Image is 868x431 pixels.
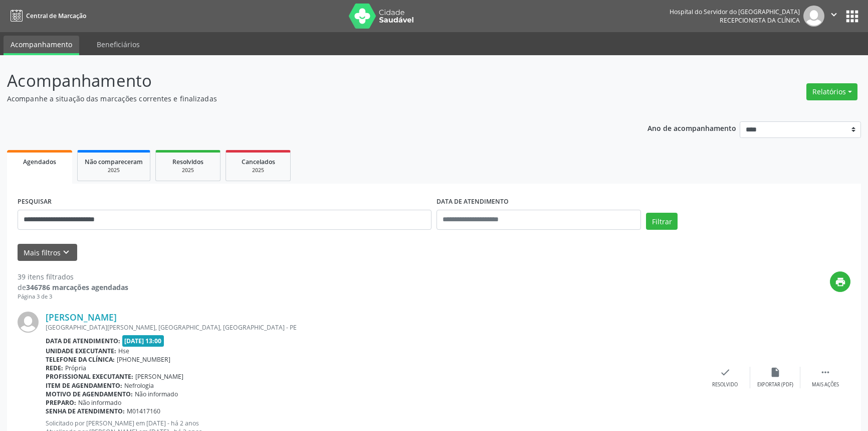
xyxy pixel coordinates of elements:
[26,282,128,292] strong: 346786 marcações agendadas
[7,8,86,24] a: Central de Marcação
[242,158,275,166] span: Cancelados
[135,390,178,398] span: Não informado
[26,12,86,20] span: Central de Marcação
[812,381,839,388] div: Mais ações
[135,372,183,381] span: [PERSON_NAME]
[117,355,170,364] span: [PHONE_NUMBER]
[90,36,147,53] a: Beneficiários
[233,167,283,174] div: 2025
[4,36,79,55] a: Acompanhamento
[7,68,605,93] p: Acompanhamento
[46,372,133,381] b: Profissional executante:
[18,282,128,293] div: de
[46,355,115,364] b: Telefone da clínica:
[46,337,120,345] b: Data de atendimento:
[18,194,52,210] label: PESQUISAR
[18,312,39,333] img: img
[23,158,56,166] span: Agendados
[824,6,843,27] button: 
[18,271,128,282] div: 39 itens filtrados
[172,158,203,166] span: Resolvidos
[122,335,164,347] span: [DATE] 13:00
[18,293,128,301] div: Página 3 de 3
[835,276,846,288] i: print
[46,364,63,372] b: Rede:
[163,167,213,174] div: 2025
[118,347,129,355] span: Hse
[843,8,861,25] button: apps
[720,16,800,25] span: Recepcionista da clínica
[830,271,850,292] button: print
[61,247,72,258] i: keyboard_arrow_down
[712,381,738,388] div: Resolvido
[647,121,736,134] p: Ano de acompanhamento
[127,407,160,415] span: M01417160
[803,6,824,27] img: img
[670,8,800,16] div: Hospital do Servidor do [GEOGRAPHIC_DATA]
[85,158,143,166] span: Não compareceram
[46,323,700,332] div: [GEOGRAPHIC_DATA][PERSON_NAME], [GEOGRAPHIC_DATA], [GEOGRAPHIC_DATA] - PE
[46,312,117,323] a: [PERSON_NAME]
[770,367,781,378] i: insert_drive_file
[806,83,857,100] button: Relatórios
[85,167,143,174] div: 2025
[46,381,122,390] b: Item de agendamento:
[757,381,793,388] div: Exportar (PDF)
[78,398,121,407] span: Não informado
[828,9,839,20] i: 
[46,390,133,398] b: Motivo de agendamento:
[18,244,77,261] button: Mais filtroskeyboard_arrow_down
[820,367,831,378] i: 
[720,367,731,378] i: check
[7,93,605,104] p: Acompanhe a situação das marcações correntes e finalizadas
[46,347,116,355] b: Unidade executante:
[124,381,154,390] span: Nefrologia
[65,364,86,372] span: Própria
[46,407,125,415] b: Senha de atendimento:
[46,398,76,407] b: Preparo:
[646,213,678,230] button: Filtrar
[437,194,509,210] label: DATA DE ATENDIMENTO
